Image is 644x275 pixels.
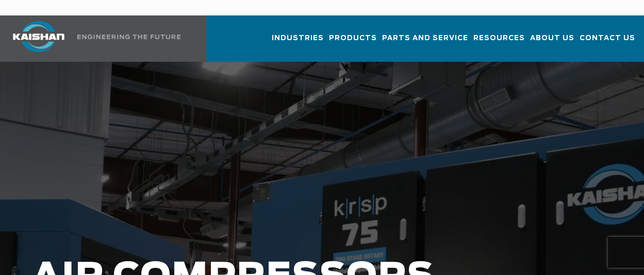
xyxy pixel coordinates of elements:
span: About Us [530,32,574,44]
a: Contact Us [580,25,635,60]
span: Contact Us [580,32,635,44]
a: About Us [530,25,574,60]
span: Products [329,32,377,44]
span: Resources [473,32,525,44]
span: Industries [272,32,324,44]
img: Engineering the future [77,35,180,39]
span: Parts and Service [382,32,468,44]
a: Industries [272,25,324,60]
a: Parts and Service [382,25,468,60]
a: Products [329,25,377,60]
a: Resources [473,25,525,60]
